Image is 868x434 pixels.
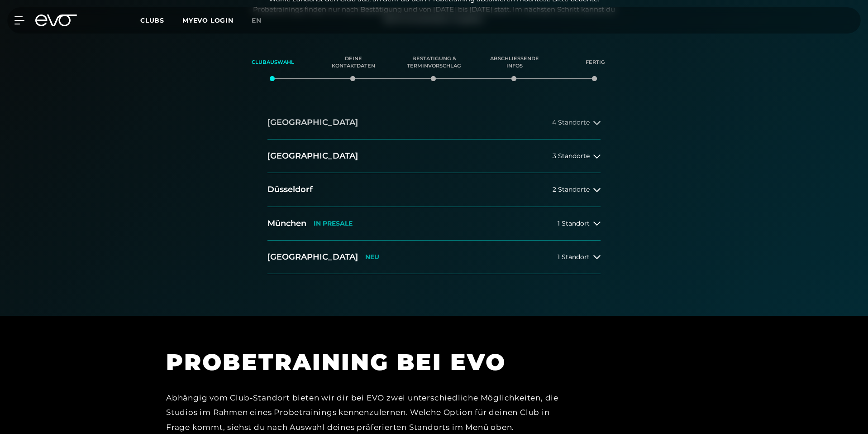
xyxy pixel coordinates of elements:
[182,16,234,24] a: MYEVO LOGIN
[267,218,306,229] h2: München
[267,184,313,195] h2: Düsseldorf
[267,106,601,140] button: [GEOGRAPHIC_DATA]4 Standorte
[558,220,590,227] span: 1 Standort
[140,16,182,24] a: Clubs
[267,241,601,274] button: [GEOGRAPHIC_DATA]NEU1 Standort
[566,50,624,75] div: Fertig
[558,254,590,260] span: 1 Standort
[244,50,302,75] div: Clubauswahl
[314,220,353,227] p: IN PRESALE
[252,15,272,26] a: en
[140,16,164,24] span: Clubs
[252,16,262,24] span: en
[405,50,463,75] div: Bestätigung & Terminvorschlag
[486,50,544,75] div: Abschließende Infos
[553,153,590,159] span: 3 Standorte
[267,140,601,173] button: [GEOGRAPHIC_DATA]3 Standorte
[324,50,382,75] div: Deine Kontaktdaten
[365,253,379,261] p: NEU
[552,119,590,126] span: 4 Standorte
[267,150,358,162] h2: [GEOGRAPHIC_DATA]
[267,173,601,207] button: Düsseldorf2 Standorte
[267,207,601,241] button: MünchenIN PRESALE1 Standort
[553,186,590,193] span: 2 Standorte
[267,251,358,263] h2: [GEOGRAPHIC_DATA]
[267,117,358,128] h2: [GEOGRAPHIC_DATA]
[166,347,573,377] h1: PROBETRAINING BEI EVO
